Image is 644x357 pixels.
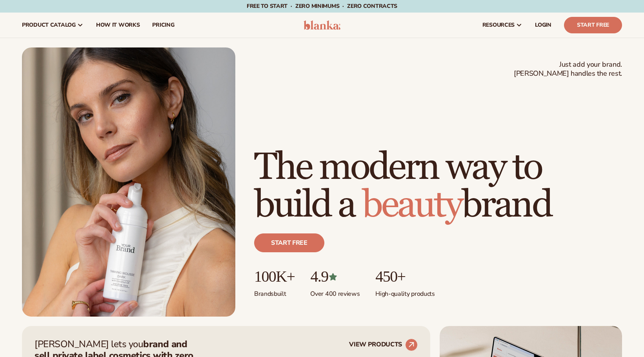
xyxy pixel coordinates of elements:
[254,268,295,285] p: 100K+
[310,285,360,298] p: Over 400 reviews
[16,13,90,38] a: product catalog
[90,13,146,38] a: How It Works
[375,285,435,298] p: High-quality products
[254,149,622,224] h1: The modern way to build a brand
[310,268,360,285] p: 4.9
[476,13,529,38] a: resources
[304,20,341,30] img: logo
[22,22,76,28] span: product catalog
[22,47,235,317] img: Female holding tanning mousse.
[152,22,174,28] span: pricing
[254,285,295,298] p: Brands built
[375,268,435,285] p: 450+
[349,339,418,351] a: VIEW PRODUCTS
[254,233,324,252] a: Start free
[514,60,622,78] span: Just add your brand. [PERSON_NAME] handles the rest.
[564,17,622,33] a: Start Free
[482,22,515,28] span: resources
[362,182,462,228] span: beauty
[146,13,180,38] a: pricing
[529,13,558,38] a: LOGIN
[247,2,397,10] span: Free to start · ZERO minimums · ZERO contracts
[535,22,551,28] span: LOGIN
[96,22,140,28] span: How It Works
